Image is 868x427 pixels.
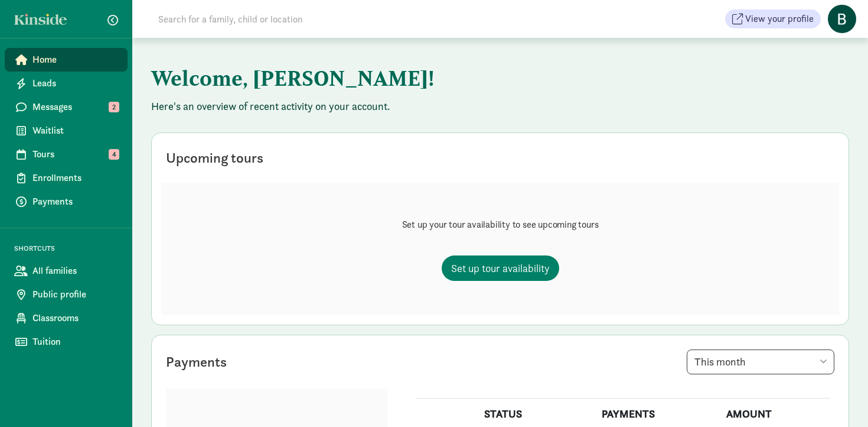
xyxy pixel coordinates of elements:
a: Home [5,48,128,72]
span: All families [32,264,118,278]
div: Payments [166,351,227,373]
span: View your profile [745,12,814,26]
span: 4 [109,149,119,160]
a: Payments [5,190,128,213]
span: Tuition [32,335,118,349]
span: Set up tour availability [451,260,550,276]
span: Messages [32,100,118,114]
input: Search for a family, child or location [151,7,482,31]
p: Here's an overview of recent activity on your account. [151,99,849,114]
iframe: Chat Widget [809,370,868,427]
span: 2 [109,102,119,112]
span: Leads [32,76,118,90]
a: All families [5,259,128,283]
button: View your profile [725,9,821,28]
span: Enrollments [32,171,118,185]
a: Waitlist [5,119,128,143]
div: Upcoming tours [166,147,263,169]
a: Tuition [5,330,128,354]
a: Leads [5,72,128,95]
span: Payments [32,195,118,209]
span: Waitlist [32,124,118,138]
h1: Welcome, [PERSON_NAME]! [151,57,736,99]
a: Set up tour availability [442,255,559,281]
a: Classrooms [5,306,128,330]
span: Classrooms [32,311,118,325]
a: Messages 2 [5,95,128,119]
a: Public profile [5,283,128,306]
a: Tours 4 [5,143,128,166]
p: Set up your tour availability to see upcoming tours [402,218,599,232]
span: Tours [32,147,118,161]
a: Enrollments [5,166,128,190]
span: Public profile [32,287,118,302]
span: Home [32,53,118,67]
